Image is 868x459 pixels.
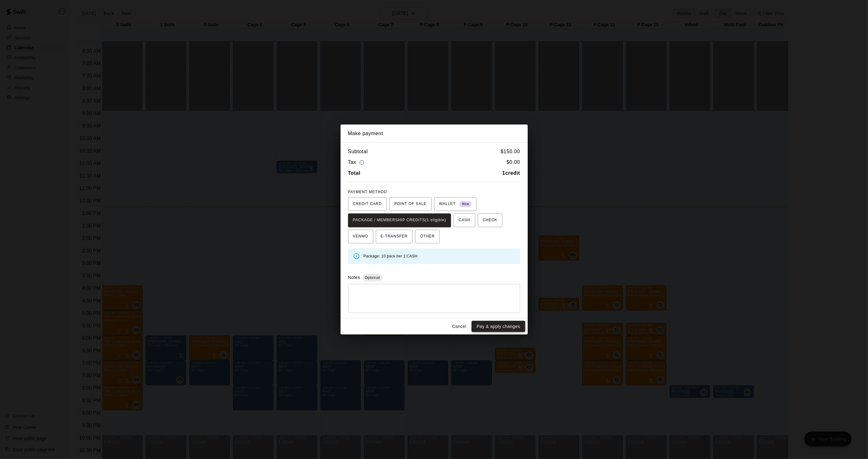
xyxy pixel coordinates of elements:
[348,213,451,227] button: PACKAGE / MEMBERSHIP CREDITS(1 eligible)
[453,213,475,227] button: CASH
[449,321,469,332] button: Cancel
[362,275,382,280] span: Optional
[420,232,435,242] span: OTHER
[439,199,472,209] span: WALLET
[478,213,502,227] button: CHECK
[483,215,497,225] span: CHECK
[353,199,382,209] span: CREDIT CARD
[502,170,520,176] b: 1 credit
[376,230,413,243] button: E-TRANSFER
[458,215,470,225] span: CASH
[415,230,440,243] button: OTHER
[389,197,431,211] button: POINT OF SALE
[348,275,360,280] label: Notes
[434,197,477,211] button: WALLET New
[394,199,426,209] span: POINT OF SALE
[348,197,387,211] button: CREDIT CARD
[348,158,366,167] h6: Tax
[507,158,520,167] h6: $ 0.00
[472,321,525,332] button: Pay & apply changes
[353,215,446,225] span: PACKAGE / MEMBERSHIP CREDITS (1 eligible)
[348,190,387,194] span: PAYMENT METHOD
[348,148,368,156] h6: Subtotal
[341,125,528,143] h2: Make payment
[364,254,418,258] span: Package: 10 pack tier 1 CASH
[348,170,361,176] b: Total
[381,232,408,242] span: E-TRANSFER
[459,200,472,208] span: New
[348,230,373,243] button: VENMO
[353,232,368,242] span: VENMO
[501,148,520,156] h6: $ 150.00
